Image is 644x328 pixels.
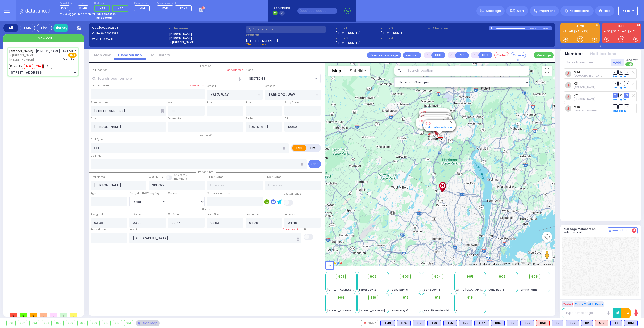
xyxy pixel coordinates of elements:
[359,288,376,292] span: Forest Bay-2
[190,84,205,87] label: Save as POI
[78,5,88,11] span: K-40
[625,58,638,62] span: Send text
[491,320,505,326] div: BLS
[370,274,376,279] span: 902
[613,93,618,98] span: DR
[613,70,618,74] span: DR
[370,295,376,300] span: 910
[403,52,421,58] button: Transfer call
[459,320,472,326] div: K76
[246,38,278,42] span: [STREET_ADDRESS]
[520,320,534,326] div: BLS
[60,5,70,11] span: KY40
[91,154,101,158] label: Call Info
[336,41,360,45] label: [PHONE_NUMBER]
[129,233,302,243] input: Search hospital
[562,30,567,33] a: K3
[603,30,612,33] a: FD32
[359,284,361,288] span: -
[613,104,618,109] span: DR
[480,9,484,13] img: message.svg
[424,305,425,309] span: -
[533,25,538,31] div: 0:43
[78,320,87,326] div: 908
[249,76,266,81] span: SECTION 3
[618,104,623,109] span: SO
[436,134,443,140] div: 910
[74,49,77,53] span: ✕
[625,62,633,67] label: Turn off text
[168,101,173,105] label: Apt
[624,93,629,98] span: TR
[581,30,588,33] a: K83
[327,309,375,312] span: [STREET_ADDRESS][PERSON_NAME]
[327,259,343,266] img: Google
[169,40,244,45] label: ר' [PERSON_NAME]
[198,64,214,68] span: Location
[99,26,119,30] span: [0922202503]
[129,212,141,216] label: En Route
[618,81,623,86] span: SO
[618,70,623,74] span: SO
[456,305,484,309] div: -
[613,109,626,112] a: Send again
[418,123,444,127] a: Calculate distance
[24,64,33,69] span: M16
[95,16,113,20] strong: Take backup
[9,53,60,58] span: ר' [PERSON_NAME]
[552,320,563,326] div: BLS
[124,320,133,326] div: 913
[94,2,130,5] label: Night unit
[568,30,575,33] a: M16
[574,301,587,307] button: Code 2
[403,295,408,300] span: 912
[63,49,73,53] span: 3:38 AM
[359,309,407,312] span: [STREET_ADDRESS][PERSON_NAME]
[359,280,361,284] span: -
[53,24,68,32] a: History
[246,212,261,216] label: Destination
[20,24,35,32] div: EMS
[367,52,401,58] a: Open in new page
[246,74,321,83] span: SECTION 3
[624,320,638,326] div: BLS
[359,305,361,309] span: -
[425,26,489,31] label: Last 3 location
[455,52,469,58] button: ALS
[306,145,320,151] label: Fire
[521,280,522,284] span: -
[169,26,244,31] label: Caller name
[328,66,345,76] button: Show street map
[613,98,626,101] a: Send again
[174,177,187,181] span: members
[113,320,122,326] div: 912
[456,288,493,292] span: AT - 2 [GEOGRAPHIC_DATA]
[560,25,600,28] label: KJ EMS...
[91,68,108,72] label: Call Location
[404,66,530,76] input: Search location
[474,320,489,326] div: BLS
[574,85,595,89] span: Shlomo Schvimmer
[441,117,446,122] button: Close
[284,117,288,121] label: ZIP
[474,320,489,326] div: K127
[146,53,174,57] a: Call History
[73,71,77,74] div: OB
[91,138,103,142] label: Call Type
[207,212,222,216] label: From Scene
[604,9,611,13] span: Help
[91,74,244,83] input: Search location here
[392,301,393,305] span: -
[9,70,44,75] div: [STREET_ADDRESS]
[118,6,123,10] span: K40
[284,101,299,105] label: Entry Code
[613,75,626,78] a: Send again
[618,6,638,16] button: KY18
[574,97,595,101] span: Shmiel Dovid Friedrich
[574,105,580,109] a: M16
[446,116,451,120] button: Close
[459,320,472,326] div: BLS
[456,284,458,288] span: -
[168,117,181,121] label: Township
[418,119,423,123] a: 908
